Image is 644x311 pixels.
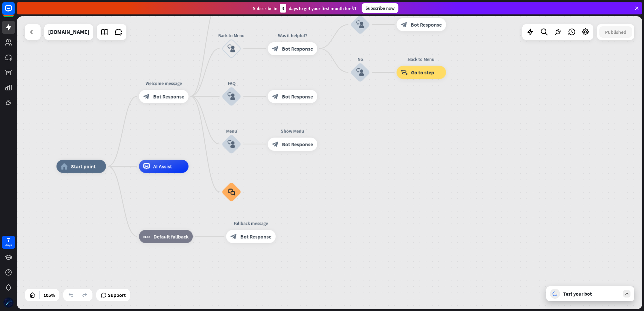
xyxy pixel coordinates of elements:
[253,4,357,13] div: Subscribe in days to get your first month for $1
[356,68,364,76] i: block_user_input
[272,45,279,52] i: block_bot_response
[240,233,271,240] span: Bot Response
[362,3,398,13] div: Subscribe now
[108,290,126,300] span: Support
[599,26,632,38] button: Published
[227,92,235,100] i: block_user_input
[71,163,96,169] span: Start point
[5,3,24,21] button: Open LiveChat chat widget
[143,93,150,99] i: block_bot_response
[212,80,251,86] div: FAQ
[356,21,364,29] i: block_user_input
[7,237,10,243] div: 7
[340,56,380,62] div: No
[263,32,322,39] div: Was it helpful?
[2,236,15,249] a: 7 days
[212,32,251,39] div: Back to Menu
[5,243,12,247] div: days
[401,21,408,28] i: block_bot_response
[282,141,313,147] span: Bot Response
[153,233,188,240] span: Default fallback
[263,128,322,134] div: Show Menu
[61,163,68,169] i: home_2
[411,21,442,28] span: Bot Response
[272,93,279,99] i: block_bot_response
[153,93,184,99] span: Bot Response
[221,220,280,227] div: Fallback message
[230,233,237,240] i: block_bot_response
[143,233,150,240] i: block_fallback
[272,141,279,147] i: block_bot_response
[48,24,89,40] div: hkbu.edu.hk
[282,45,313,52] span: Bot Response
[212,128,251,134] div: Menu
[282,93,313,99] span: Bot Response
[401,69,408,76] i: block_goto
[153,163,172,169] span: AI Assist
[228,188,235,196] i: block_faq
[227,45,235,52] i: block_user_input
[411,69,434,76] span: Go to step
[391,56,451,62] div: Back to Menu
[280,4,286,13] div: 3
[563,291,620,297] div: Test your bot
[134,80,193,86] div: Welcome message
[227,140,235,148] i: block_user_input
[42,290,57,300] div: 105%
